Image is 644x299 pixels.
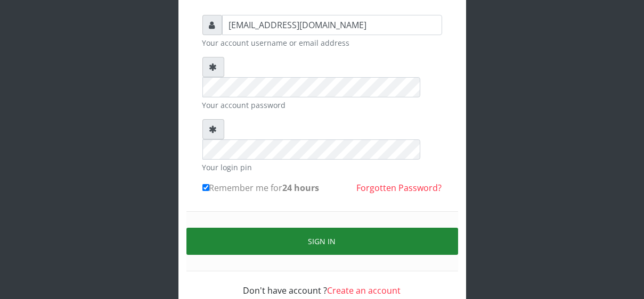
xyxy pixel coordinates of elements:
input: Remember me for24 hours [202,184,209,191]
label: Remember me for [202,181,320,194]
a: Create an account [328,285,401,296]
small: Your account password [202,99,442,111]
a: Forgotten Password? [357,182,442,194]
small: Your account username or email address [202,37,442,48]
div: Don't have account ? [202,271,442,297]
button: Sign in [186,228,458,255]
small: Your login pin [202,162,442,173]
input: Username or email address [222,15,442,35]
b: 24 hours [283,182,320,194]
